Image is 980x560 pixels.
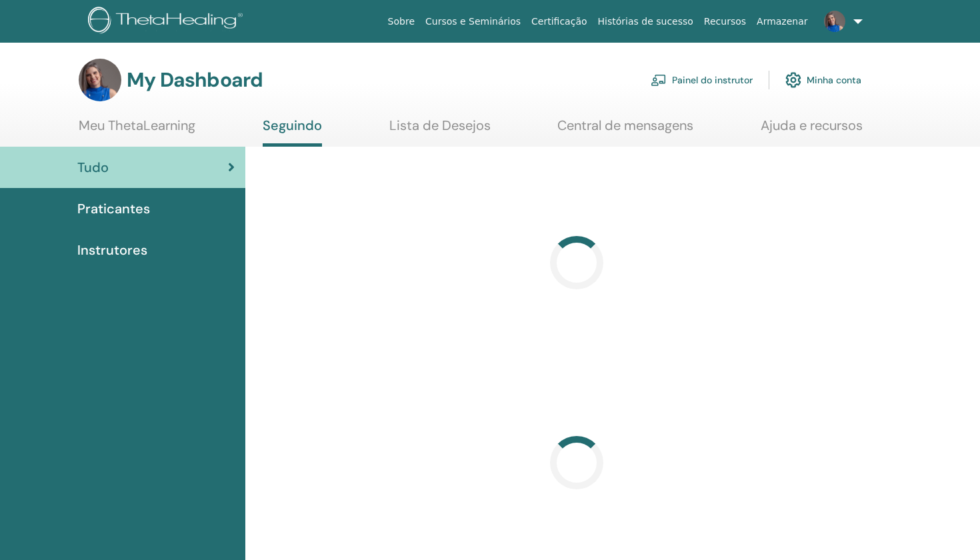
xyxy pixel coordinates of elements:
a: Lista de Desejos [389,117,491,143]
span: Praticantes [77,199,150,219]
a: Armazenar [751,9,813,34]
img: default.jpg [79,59,121,101]
a: Certificação [526,9,592,34]
a: Central de mensagens [557,117,693,143]
a: Cursos e Seminários [420,9,526,34]
a: Ajuda e recursos [761,117,863,143]
img: chalkboard-teacher.svg [651,74,667,86]
img: logo.png [88,7,247,37]
a: Sobre [383,9,420,34]
a: Painel do instrutor [651,65,753,95]
img: default.jpg [824,11,845,32]
span: Instrutores [77,240,147,260]
img: cog.svg [785,69,801,91]
a: Recursos [699,9,751,34]
a: Minha conta [785,65,861,95]
span: Tudo [77,157,109,177]
a: Histórias de sucesso [593,9,699,34]
h3: My Dashboard [127,68,263,92]
a: Meu ThetaLearning [79,117,195,143]
a: Seguindo [263,117,322,147]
